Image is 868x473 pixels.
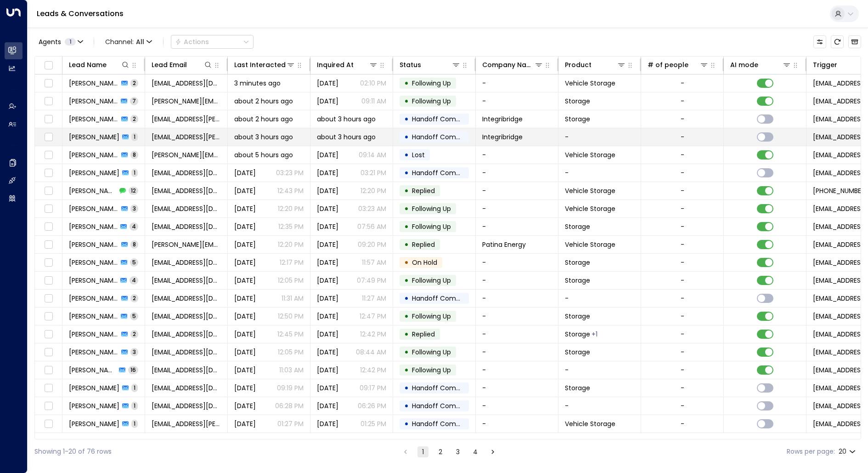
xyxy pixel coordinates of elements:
[412,222,451,231] span: Following Up
[130,330,138,338] span: 2
[234,204,256,213] span: Yesterday
[234,114,293,124] span: about 2 hours ago
[476,182,558,199] td: -
[131,133,138,141] span: 1
[470,446,481,457] button: Go to page 4
[131,384,138,392] span: 1
[358,401,386,410] p: 06:26 PM
[360,79,386,88] p: 02:10 PM
[404,93,409,109] div: •
[43,347,54,358] span: Toggle select row
[404,273,409,288] div: •
[279,365,304,375] p: 11:03 AM
[648,59,709,70] div: # of people
[69,150,118,160] span: David Ondek
[69,348,118,357] span: Aleayah Watkins
[558,164,641,182] td: -
[681,150,684,160] div: -
[452,446,463,457] button: Go to page 3
[317,312,338,321] span: Sep 04, 2025
[476,397,558,415] td: -
[130,240,138,248] span: 8
[404,380,409,396] div: •
[404,219,409,234] div: •
[412,186,435,195] span: Replied
[412,276,451,285] span: Following Up
[404,291,409,306] div: •
[317,276,338,285] span: Sep 05, 2025
[482,59,543,70] div: Company Name
[171,35,254,49] div: Button group with a nested menu
[69,204,118,213] span: brian franks
[435,446,446,457] button: Go to page 2
[69,186,117,195] span: brian franks
[234,222,256,231] span: Yesterday
[404,75,409,91] div: •
[234,97,293,106] span: about 2 hours ago
[43,167,54,179] span: Toggle select row
[565,97,590,106] span: Storage
[839,445,857,458] div: 20
[69,222,118,231] span: THOMAS CONLEY
[404,165,409,181] div: •
[681,114,684,124] div: -
[277,330,304,339] p: 12:45 PM
[152,59,213,70] div: Lead Email
[317,294,338,303] span: Yesterday
[412,204,451,213] span: Following Up
[412,258,437,267] span: On Hold
[37,8,124,19] a: Leads & Conversations
[558,128,641,146] td: -
[357,222,386,231] p: 07:56 AM
[400,59,461,70] div: Status
[101,35,156,48] span: Channel:
[565,276,590,285] span: Storage
[412,401,477,410] span: Handoff Completed
[234,312,256,321] span: Sep 09, 2025
[69,276,118,285] span: Mel Jason
[565,330,590,339] span: Storage
[565,204,615,213] span: Vehicle Storage
[130,294,138,302] span: 2
[358,204,386,213] p: 03:23 AM
[43,221,54,233] span: Toggle select row
[130,258,138,266] span: 5
[681,258,684,267] div: -
[152,186,221,195] span: brianfranks@mac.com
[681,365,684,375] div: -
[362,294,386,303] p: 11:27 AM
[592,330,597,339] div: Vehicle Storage
[412,168,477,177] span: Handoff Completed
[476,308,558,325] td: -
[152,132,221,142] span: jordan.visser@integribridge.com
[43,96,54,107] span: Toggle select row
[130,151,138,159] span: 8
[130,276,138,284] span: 4
[681,222,684,231] div: -
[278,276,304,285] p: 12:05 PM
[412,114,477,124] span: Handoff Completed
[681,132,684,142] div: -
[128,366,138,374] span: 16
[417,446,428,457] button: page 1
[69,312,118,321] span: Katherine King
[69,294,118,303] span: Sherrlia Bailey
[234,401,256,410] span: Sep 08, 2025
[317,348,338,357] span: Sep 05, 2025
[43,400,54,412] span: Toggle select row
[152,204,221,213] span: brianfranks@mac.com
[130,79,138,87] span: 2
[412,383,477,393] span: Handoff Completed
[234,240,256,249] span: Yesterday
[234,79,281,88] span: 3 minutes ago
[681,294,684,303] div: -
[361,168,386,177] p: 03:21 PM
[317,59,354,70] div: Inquired At
[681,312,684,321] div: -
[813,35,826,48] button: Customize
[317,168,338,177] span: Yesterday
[404,326,409,342] div: •
[43,365,54,376] span: Toggle select row
[317,79,338,88] span: Yesterday
[487,446,498,457] button: Go to next page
